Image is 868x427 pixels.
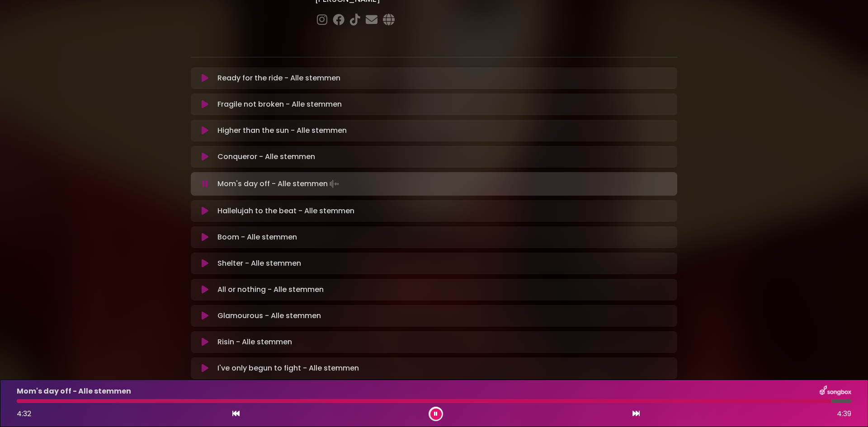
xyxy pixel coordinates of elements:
[217,258,301,269] p: Shelter - Alle stemmen
[217,178,340,190] p: Mom's day off - Alle stemmen
[217,232,297,243] p: Boom - Alle stemmen
[217,337,292,347] p: Risin - Alle stemmen
[217,284,324,295] p: All or nothing - Alle stemmen
[217,310,321,321] p: Glamourous - Alle stemmen
[820,385,851,397] img: songbox-logo-white.png
[217,151,315,162] p: Conqueror - Alle stemmen
[217,73,340,84] p: Ready for the ride - Alle stemmen
[217,125,347,136] p: Higher than the sun - Alle stemmen
[17,386,131,397] p: Mom's day off - Alle stemmen
[217,99,342,110] p: Fragile not broken - Alle stemmen
[17,408,31,419] span: 4:32
[217,206,354,216] p: Hallelujah to the beat - Alle stemmen
[328,178,340,190] img: waveform4.gif
[837,408,851,419] span: 4:39
[217,363,359,374] p: I've only begun to fight - Alle stemmen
